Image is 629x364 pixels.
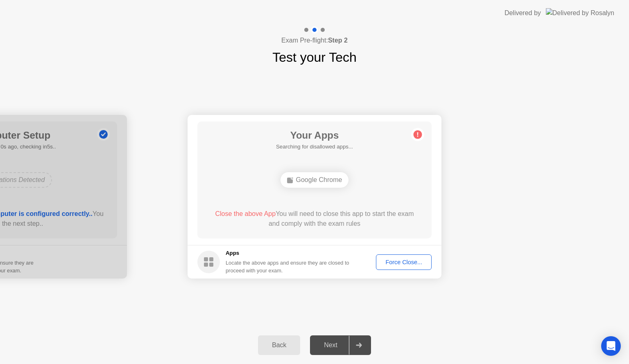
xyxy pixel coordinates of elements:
[310,335,371,355] button: Next
[215,210,276,217] span: Close the above App
[312,342,349,349] div: Next
[281,172,349,188] div: Google Chrome
[276,143,353,151] h5: Searching for disallowed apps...
[260,342,298,349] div: Back
[226,259,350,274] div: Locate the above apps and ensure they are closed to proceed with your exam.
[376,254,432,270] button: Force Close...
[272,47,357,67] h1: Test your Tech
[546,8,614,18] img: Delivered by Rosalyn
[226,249,350,257] h5: Apps
[281,36,348,45] h4: Exam Pre-flight:
[505,8,541,18] div: Delivered by
[379,259,429,265] div: Force Close...
[328,37,348,44] b: Step 2
[276,128,353,143] h1: Your Apps
[209,209,420,229] div: You will need to close this app to start the exam and comply with the exam rules
[258,335,300,355] button: Back
[601,336,621,356] div: Open Intercom Messenger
